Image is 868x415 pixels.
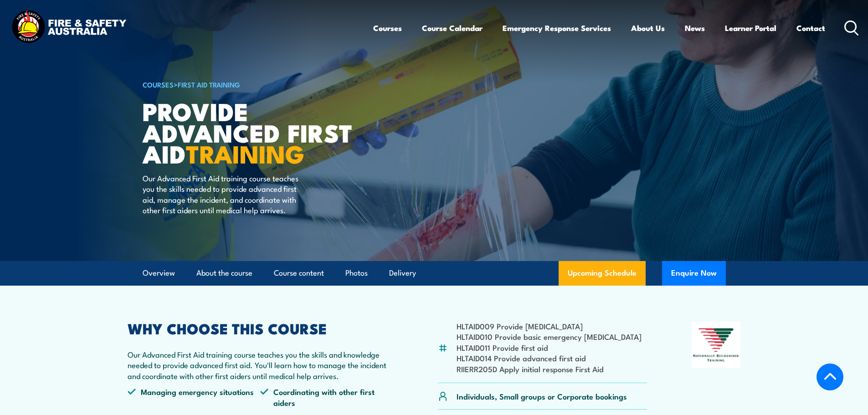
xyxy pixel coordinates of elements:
p: Our Advanced First Aid training course teaches you the skills and knowledge needed to provide adv... [128,349,394,381]
p: Our Advanced First Aid training course teaches you the skills needed to provide advanced first ai... [143,173,309,215]
button: Enquire Now [662,261,726,286]
li: RIIERR205D Apply initial response First Aid [457,364,642,374]
li: HLTAID010 Provide basic emergency [MEDICAL_DATA] [457,331,642,342]
a: About the course [196,261,252,285]
li: Managing emergency situations [128,386,261,408]
a: Delivery [389,261,416,285]
li: HLTAID009 Provide [MEDICAL_DATA] [457,321,642,331]
a: Course content [274,261,324,285]
a: First Aid Training [178,79,240,89]
h2: WHY CHOOSE THIS COURSE [128,322,394,334]
a: Course Calendar [422,16,483,40]
a: About Us [631,16,665,40]
a: COURSES [143,79,174,89]
a: News [685,16,705,40]
h1: Provide Advanced First Aid [143,100,368,164]
a: Overview [143,261,175,285]
h6: > [143,79,368,90]
a: Photos [345,261,368,285]
strong: TRAINING [186,134,304,172]
li: HLTAID011 Provide first aid [457,342,642,353]
img: Nationally Recognised Training logo. [692,322,741,368]
a: Learner Portal [725,16,776,40]
a: Upcoming Schedule [559,261,646,286]
a: Courses [373,16,402,40]
li: Coordinating with other first aiders [260,386,393,408]
a: Contact [796,16,825,40]
li: HLTAID014 Provide advanced first aid [457,353,642,363]
p: Individuals, Small groups or Corporate bookings [457,391,627,401]
a: Emergency Response Services [503,16,611,40]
